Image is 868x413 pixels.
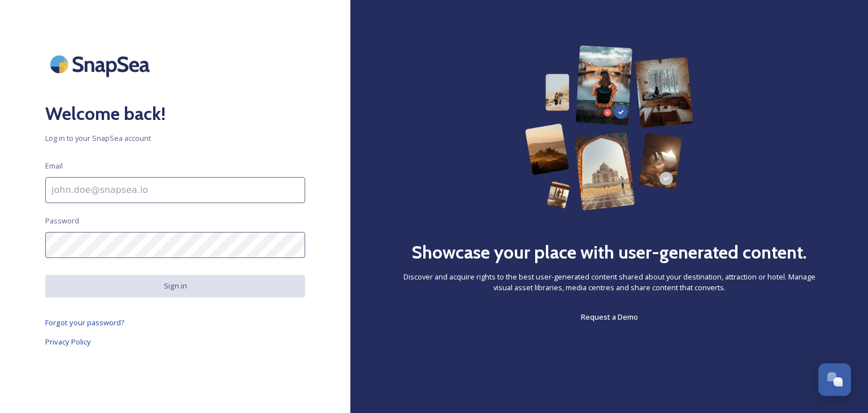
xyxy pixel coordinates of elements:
h2: Welcome back! [45,100,305,127]
h2: Showcase your place with user-generated content. [411,239,807,266]
span: Email [45,161,63,171]
a: Forgot your password? [45,316,305,329]
a: Privacy Policy [45,335,305,349]
span: Request a Demo [581,312,638,322]
a: Request a Demo [581,310,638,324]
span: Forgot your password? [45,317,125,328]
span: Password [45,216,79,226]
span: Privacy Policy [45,337,91,347]
button: Sign in [45,275,305,297]
img: SnapSea Logo [45,45,158,83]
input: john.doe@snapsea.io [45,177,305,203]
button: Open Chat [818,363,851,396]
img: 63b42ca75bacad526042e722_Group%20154-p-800.png [525,45,693,210]
span: Discover and acquire rights to the best user-generated content shared about your destination, att... [396,272,823,293]
span: Log in to your SnapSea account [45,133,305,144]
